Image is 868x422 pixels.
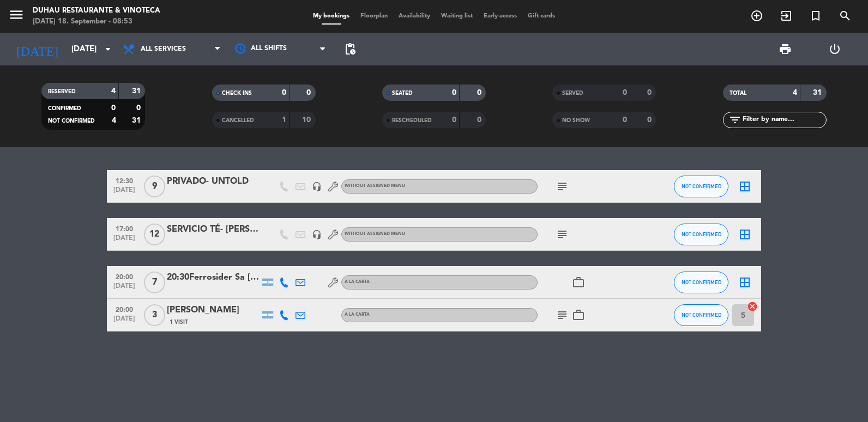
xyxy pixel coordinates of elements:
[8,7,25,27] button: menu
[167,222,260,237] div: SERVICIO TÉ- [PERSON_NAME]
[436,13,478,19] span: Waiting list
[572,309,585,322] i: work_outline
[674,304,728,326] button: NOT CONFIRMED
[282,116,286,124] strong: 1
[8,37,66,61] i: [DATE]
[562,118,590,123] span: NO SHOW
[682,279,721,285] span: NOT CONFIRMED
[343,43,357,56] span: pending_actions
[478,13,522,19] span: Early-access
[647,89,654,97] strong: 0
[522,13,560,19] span: Gift cards
[112,117,116,124] strong: 4
[779,43,792,56] span: print
[312,230,322,239] i: headset_mic
[111,234,138,247] span: [DATE]
[48,118,95,124] span: NOT CONFIRMED
[780,9,793,22] i: exit_to_app
[111,222,138,234] span: 17:00
[345,312,370,317] span: A LA CARTA
[556,228,569,241] i: subject
[144,304,165,326] span: 3
[728,113,742,126] i: filter_list
[738,228,751,241] i: border_all
[556,309,569,322] i: subject
[136,104,143,112] strong: 0
[647,116,654,124] strong: 0
[392,118,432,123] span: RESCHEDULED
[312,182,322,191] i: headset_mic
[730,91,746,96] span: TOTAL
[111,270,138,282] span: 20:00
[144,272,165,293] span: 7
[477,89,484,97] strong: 0
[144,224,165,245] span: 12
[345,280,370,284] span: A LA CARTA
[141,45,186,53] span: All services
[572,276,585,289] i: work_outline
[809,9,822,22] i: turned_in_not
[355,13,393,19] span: Floorplan
[167,174,260,189] div: PRIVADO- UNTOLD
[306,89,313,97] strong: 0
[813,89,824,97] strong: 31
[308,13,355,19] span: My bookings
[345,184,405,188] span: Without assigned menu
[742,114,826,126] input: Filter by name...
[170,318,188,327] span: 1 Visit
[674,272,728,293] button: NOT CONFIRMED
[682,183,721,189] span: NOT CONFIRMED
[738,276,751,289] i: border_all
[167,270,260,285] div: 20:30Ferrosider Sa [PERSON_NAME]
[111,186,138,199] span: [DATE]
[750,9,763,22] i: add_circle_outline
[111,303,138,315] span: 20:00
[747,301,758,312] i: cancel
[132,117,143,124] strong: 31
[828,43,841,56] i: power_settings_new
[738,180,751,193] i: border_all
[302,116,313,124] strong: 10
[345,232,405,236] span: Without assigned menu
[393,13,436,19] span: Availability
[623,116,627,124] strong: 0
[282,89,286,97] strong: 0
[392,91,413,96] span: SEATED
[132,87,143,95] strong: 31
[101,43,114,56] i: arrow_drop_down
[682,231,721,237] span: NOT CONFIRMED
[8,7,25,23] i: menu
[674,224,728,245] button: NOT CONFIRMED
[477,116,484,124] strong: 0
[222,91,252,96] span: CHECK INS
[452,89,456,97] strong: 0
[144,176,165,197] span: 9
[111,104,116,112] strong: 0
[793,89,797,97] strong: 4
[562,91,583,96] span: SERVED
[111,87,116,95] strong: 4
[33,16,160,27] div: [DATE] 18. September - 08:53
[623,89,627,97] strong: 0
[48,89,76,94] span: RESERVED
[674,176,728,197] button: NOT CONFIRMED
[111,174,138,186] span: 12:30
[222,118,254,123] span: CANCELLED
[810,33,860,65] div: LOG OUT
[682,312,721,318] span: NOT CONFIRMED
[167,303,260,317] div: [PERSON_NAME]
[111,282,138,295] span: [DATE]
[839,9,852,22] i: search
[452,116,456,124] strong: 0
[111,315,138,328] span: [DATE]
[48,106,81,111] span: CONFIRMED
[556,180,569,193] i: subject
[33,5,160,16] div: Duhau Restaurante & Vinoteca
